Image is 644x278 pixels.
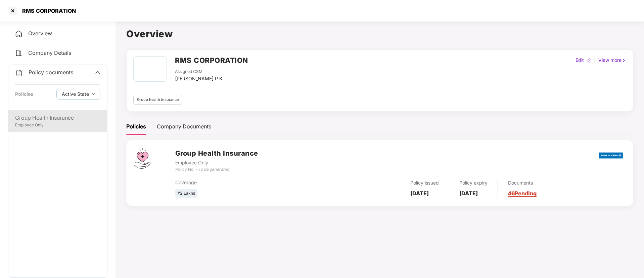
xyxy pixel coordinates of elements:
div: Policy expiry [459,179,488,187]
b: [DATE] [410,190,429,197]
div: Policies [126,122,146,131]
span: Overview [28,30,52,37]
h3: Group Health Insurance [175,148,258,159]
div: Employee Only [15,122,100,128]
h1: Overview [126,27,633,41]
span: Company Details [28,49,71,56]
div: Edit [574,56,585,64]
img: svg+xml;base64,PHN2ZyB4bWxucz0iaHR0cDovL3d3dy53My5vcmcvMjAwMC9zdmciIHdpZHRoPSIyNCIgaGVpZ2h0PSIyNC... [15,30,23,38]
div: [PERSON_NAME] P K [175,75,222,82]
div: | [593,56,597,64]
div: Policy No. - [175,166,258,173]
div: ₹2 Lakhs [175,189,197,198]
span: Policy documents [29,69,73,76]
div: View more [597,56,628,64]
span: up [95,70,100,75]
h2: RMS CORPORATION [175,55,248,66]
img: rightIcon [622,58,626,63]
div: Employee Only [175,159,258,166]
div: Assigned CSM [175,69,222,75]
div: RMS CORPORATION [18,7,76,14]
div: Coverage [175,179,325,186]
i: To be generated [198,167,229,172]
div: Group health insurance [133,95,182,105]
img: svg+xml;base64,PHN2ZyB4bWxucz0iaHR0cDovL3d3dy53My5vcmcvMjAwMC9zdmciIHdpZHRoPSI0Ny43MTQiIGhlaWdodD... [134,148,150,169]
img: svg+xml;base64,PHN2ZyB4bWxucz0iaHR0cDovL3d3dy53My5vcmcvMjAwMC9zdmciIHdpZHRoPSIyNCIgaGVpZ2h0PSIyNC... [15,49,23,57]
button: Active Statedown [56,89,100,100]
div: Documents [508,179,537,187]
div: Company Documents [157,122,211,131]
span: down [92,92,95,96]
span: Active State [62,90,89,98]
b: [DATE] [459,190,478,197]
a: 46 Pending [508,190,537,197]
img: bajaj.png [599,148,623,163]
img: editIcon [587,58,591,63]
div: Group Health Insurance [15,114,100,122]
div: Policy issued [410,179,439,187]
img: svg+xml;base64,PHN2ZyB4bWxucz0iaHR0cDovL3d3dy53My5vcmcvMjAwMC9zdmciIHdpZHRoPSIyNCIgaGVpZ2h0PSIyNC... [15,69,23,77]
div: Policies [15,90,33,98]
